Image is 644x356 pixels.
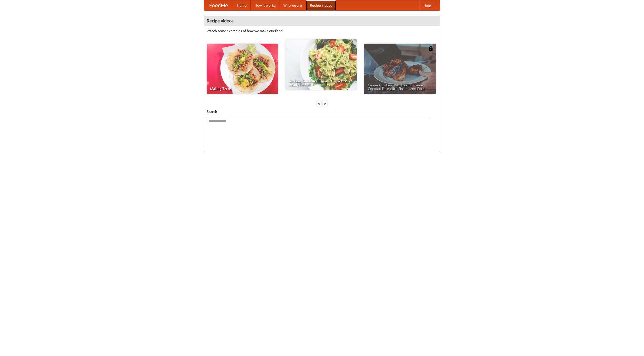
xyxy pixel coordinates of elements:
a: Home [233,0,251,10]
a: FoodMe [204,0,233,10]
p: Watch some examples of how we make our food! [207,28,437,33]
h4: Recipe videos [204,16,440,26]
a: Who we are [279,0,306,10]
span: Making Tacos [210,87,274,90]
a: Making Tacos [207,44,278,94]
div: « [317,100,321,107]
img: 483408.png [428,46,433,51]
a: How it works [251,0,279,10]
div: » [323,100,327,107]
span: An Easy, Summery Tomato Pasta That's Ready for Fall [289,79,353,86]
a: An Easy, Summery Tomato Pasta That's Ready for Fall [285,39,357,90]
h5: Search [207,109,437,114]
a: Recipe videos [306,0,336,10]
a: Help [419,0,435,10]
